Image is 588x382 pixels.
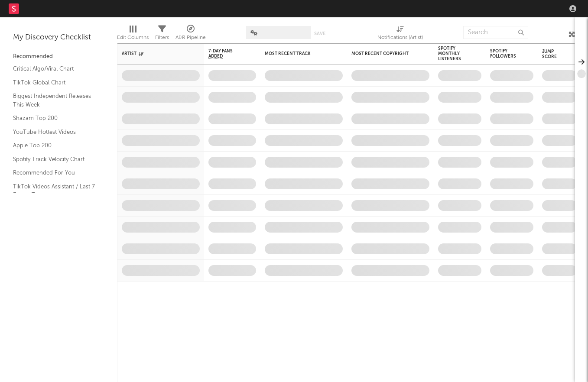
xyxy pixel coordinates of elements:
a: TikTok Videos Assistant / Last 7 Days - Top [13,182,95,200]
div: Recommended [13,52,104,62]
div: Spotify Followers [490,49,520,59]
div: A&R Pipeline [175,32,206,43]
a: Biggest Independent Releases This Week [13,91,95,109]
div: Notifications (Artist) [377,22,423,47]
div: A&R Pipeline [175,22,206,47]
a: Apple Top 200 [13,141,95,150]
a: Shazam Top 200 [13,113,95,123]
div: Jump Score [542,49,564,59]
div: My Discovery Checklist [13,32,104,43]
span: 7-Day Fans Added [208,49,243,59]
a: YouTube Hottest Videos [13,127,95,137]
a: Spotify Track Velocity Chart [13,155,95,164]
button: Save [314,31,325,36]
div: Artist [122,51,187,56]
div: Spotify Monthly Listeners [438,46,468,62]
div: Edit Columns [117,22,149,47]
a: TikTok Global Chart [13,78,95,87]
div: Filters [155,32,169,43]
div: Most Recent Track [265,51,330,56]
div: Notifications (Artist) [377,32,423,43]
a: Recommended For You [13,168,95,178]
div: Edit Columns [117,32,149,43]
div: Most Recent Copyright [351,51,416,56]
div: Filters [155,22,169,47]
input: Search... [463,26,528,39]
a: Critical Algo/Viral Chart [13,64,95,74]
